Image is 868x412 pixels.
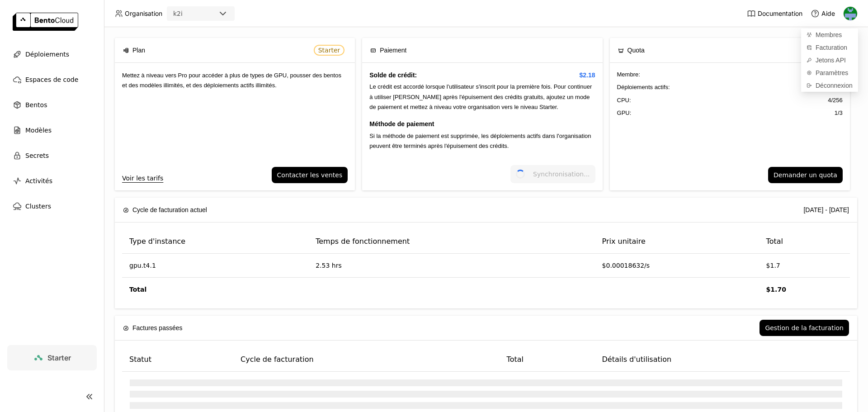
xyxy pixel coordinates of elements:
th: Prix unitaire [595,230,759,254]
span: $2.18 [579,70,595,80]
span: Déploiements [25,49,69,60]
span: Organisation [125,9,162,18]
th: Cycle de facturation [233,348,500,372]
button: Contacter les ventes [272,167,348,183]
a: Clusters [7,197,97,215]
button: Gestion de la facturation [759,320,849,336]
span: Bentos [25,99,47,110]
span: Modèles [25,125,52,136]
span: Activités [25,175,52,186]
span: Aide [821,9,835,18]
a: Déploiements [7,45,97,63]
button: Synchronisation... [510,165,595,183]
span: Clusters [25,201,51,212]
td: $1.7 [759,254,850,278]
span: GPU: [617,109,632,118]
span: Déploiements actifs : [617,83,670,92]
a: Jetons API [801,54,858,66]
a: Secrets [7,147,97,165]
span: Starter [47,353,71,362]
a: Starter [7,345,97,370]
span: Le crédit est accordé lorsque l'utilisateur s'inscrit pour la première fois. Pour continuer à uti... [369,83,592,110]
div: Déconnexion [801,79,858,92]
span: Mettez à niveau vers Pro pour accéder à plus de types de GPU, pousser des bentos et des modèles i... [122,72,341,89]
th: Statut [122,348,233,372]
strong: Total [129,286,146,293]
span: Si la méthode de paiement est supprimée, les déploiements actifs dans l'organisation peuvent être... [369,133,591,149]
strong: $1.70 [766,286,786,293]
span: 4 / 256 [828,96,843,105]
h4: Méthode de paiement [369,119,595,129]
div: [DATE] - [DATE] [803,205,849,215]
a: Bentos [7,96,97,114]
span: Espaces de code [25,74,78,85]
span: Membres [816,31,842,39]
th: Type d'instance [122,230,308,254]
a: Modèles [7,121,97,139]
button: Demander un quota [768,167,843,183]
div: Aide [811,9,835,18]
td: gpu.t4.1 [122,254,308,278]
a: Activités [7,172,97,190]
th: Total [759,230,850,254]
a: Voir les tarifs [122,173,163,183]
th: Total [500,348,595,372]
h4: Solde de crédit: [369,70,595,80]
span: Paiement [380,45,406,55]
span: Membre : [617,70,640,79]
span: CPU: [617,96,631,105]
span: Starter [318,47,340,54]
div: k2i [173,9,183,18]
td: $0.00018632/s [595,254,759,278]
i: loading [514,169,526,180]
span: Cycle de facturation actuel [132,205,207,215]
img: Gaethan Legrand [844,7,857,20]
span: Jetons API [816,56,846,64]
span: Déconnexion [816,81,853,90]
span: Factures passées [132,323,183,333]
a: Facturation [801,41,858,54]
span: Paramètres [816,69,848,77]
th: Détails d'utilisation [595,348,850,372]
a: Paramètres [801,66,858,79]
td: 2.53 hrs [308,254,594,278]
img: logo [13,13,78,31]
span: Facturation [816,43,847,52]
a: Espaces de code [7,71,97,89]
span: Secrets [25,150,49,161]
span: Plan [132,45,145,55]
span: 1 / 3 [835,109,843,118]
a: Documentation [747,9,802,18]
input: Selected k2i. [184,9,184,19]
span: Documentation [758,9,802,18]
th: Temps de fonctionnement [308,230,594,254]
a: Membres [801,28,858,41]
span: Quota [627,45,645,55]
